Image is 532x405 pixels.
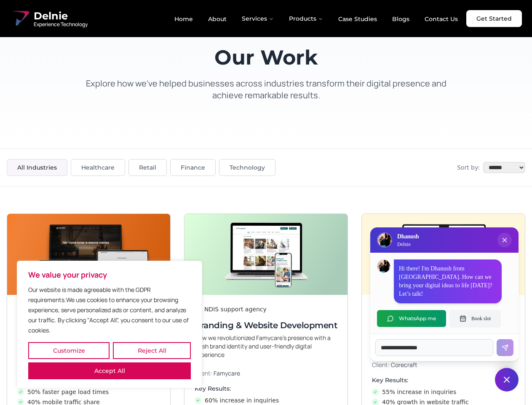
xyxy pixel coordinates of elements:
[28,285,191,335] p: Our website is made agreeable with the GDPR requirements.We use cookies to enhance your browsing ...
[201,12,233,26] a: About
[113,342,191,359] button: Reject All
[7,159,67,176] button: All Industries
[331,12,384,26] a: Case Studies
[128,159,167,176] button: Retail
[449,310,501,327] button: Book slot
[397,241,419,248] p: Delnie
[195,319,337,331] h3: Branding & Website Development
[377,310,446,327] button: WhatsApp me
[219,159,275,176] button: Technology
[235,10,281,27] button: Services
[7,214,170,295] img: Next-Gen Website Development
[195,384,337,393] h4: Key Results:
[34,9,88,23] span: Delnie
[78,47,455,67] h1: Our Work
[28,342,110,359] button: Customize
[10,8,88,29] a: Delnie Logo Full
[71,159,125,176] button: Healthcare
[170,159,216,176] button: Finance
[378,233,391,247] img: Delnie Logo
[495,368,519,391] button: Close chat
[362,214,525,295] img: Digital & Brand Revamp
[418,12,465,26] a: Contact Us
[399,265,497,298] p: Hi there! I'm Dhanush from [GEOGRAPHIC_DATA]. How can we bring your digital ideas to life [DATE]?...
[17,388,160,396] li: 50% faster page load times
[168,10,465,27] nav: Main
[372,388,515,396] li: 55% increase in inquiries
[28,362,191,379] button: Accept All
[385,12,416,26] a: Blogs
[78,78,455,101] p: Explore how we've helped businesses across industries transform their digital presence and achiev...
[377,260,390,273] img: Dhanush
[214,369,240,377] span: Famycare
[34,21,88,28] span: Experience Technology
[282,10,330,27] button: Products
[168,12,200,26] a: Home
[195,305,337,313] div: An NDIS support agency
[497,233,512,247] button: Close chat popup
[28,270,191,280] p: We value your privacy
[184,214,348,295] img: Branding & Website Development
[466,10,522,27] a: Get Started
[10,8,30,29] img: Delnie Logo
[195,369,337,378] p: Client:
[457,163,480,172] span: Sort by:
[195,396,337,405] li: 60% increase in inquiries
[195,334,337,359] p: How we revolutionized Famycare’s presence with a fresh brand identity and user-friendly digital e...
[397,232,419,241] h3: Dhanush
